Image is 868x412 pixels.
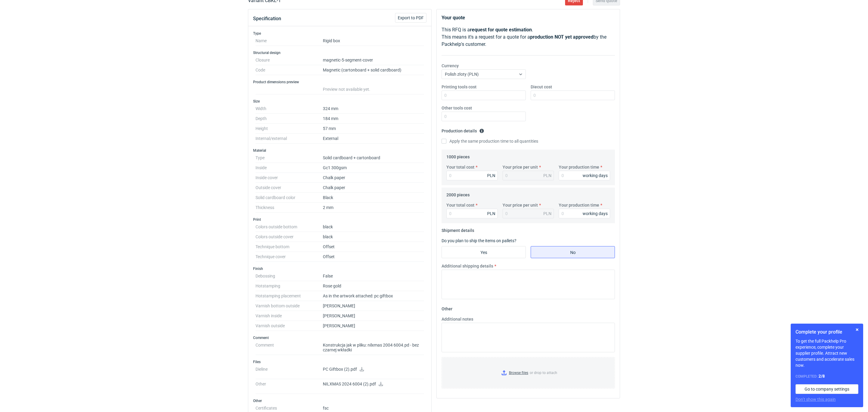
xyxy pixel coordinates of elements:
h3: Other [253,398,426,403]
legend: Shipment details [442,226,474,233]
div: PLN [487,173,495,179]
label: Do you plan to ship the items on pallets? [442,238,516,243]
dd: As in the artwork attached: pc giftbox [323,291,424,301]
label: Yes [442,246,526,258]
p: To get the full Packhelp Pro experience, complete your supplier profile. Attract new customers an... [796,338,858,368]
button: Don’t show this again [796,396,836,402]
input: 0 [446,209,498,218]
label: Your total cost [446,202,474,208]
dt: Outside cover [256,183,323,193]
dt: Technique bottom [256,242,323,252]
label: Currency [442,63,459,69]
a: Go to company settings [796,384,858,394]
strong: request for quote estimation [470,27,532,33]
strong: Your quote [442,15,465,21]
dd: [PERSON_NAME] [323,321,424,331]
dt: Internal/external [256,134,323,144]
h3: Files [253,360,426,364]
dt: Debossing [256,271,323,281]
input: 0 [442,112,526,121]
h3: Type [253,31,426,36]
p: PC Giftbox (2).pdf [323,367,424,372]
label: Your total cost [446,164,474,170]
dd: Konstrukcja jak w pliku: nilxmas 2004 6004.pd - bez czarnej wkładki [323,340,424,355]
dt: Dieline [256,364,323,379]
dd: [PERSON_NAME] [323,311,424,321]
label: No [531,246,615,258]
legend: 2000 pieces [446,190,470,197]
dt: Comment [256,340,323,355]
dd: 2 mm [323,203,424,213]
div: PLN [487,211,495,217]
h3: Comment [253,335,426,340]
legend: Other [442,304,452,311]
dt: Colors outside cover [256,232,323,242]
dt: Height [256,124,323,134]
label: Other tools cost [442,105,472,111]
h3: Print [253,217,426,222]
dd: Chalk paper [323,173,424,183]
dd: Chalk paper [323,183,424,193]
div: PLN [543,211,551,217]
h3: Material [253,148,426,153]
h3: Product dimensions preview [253,80,426,84]
dd: 184 mm [323,114,424,124]
dt: Hotstamping placement [256,291,323,301]
label: Additional notes [442,316,473,322]
dt: Technique cover [256,252,323,262]
dt: Other [256,379,323,394]
div: working days [583,211,608,217]
dt: Colors outside bottom [256,222,323,232]
h1: Complete your profile [796,328,858,336]
dt: Code [256,65,323,75]
dd: 57 mm [323,124,424,134]
input: 0 [442,90,526,100]
dd: Offset [323,252,424,262]
input: 0 [559,209,610,218]
dt: Thickness [256,203,323,213]
dd: False [323,271,424,281]
button: Skip for now [854,326,861,333]
dd: magnetic-5-segment-cover [323,55,424,65]
dt: Varnish inside [256,311,323,321]
label: Your price per unit [503,202,538,208]
dd: fsc [323,403,424,410]
label: Diecut cost [531,84,552,90]
input: 0 [446,171,498,180]
dt: Certificates [256,403,323,410]
dt: Inside [256,163,323,173]
label: or drop to attach [442,357,615,388]
dd: Magnetic (cartonboard + solid cardboard) [323,65,424,75]
div: Completed: [796,373,858,379]
h3: Structural design [253,50,426,55]
dd: Rose gold [323,281,424,291]
dt: Closure [256,55,323,65]
input: 0 [531,90,615,100]
dt: Hotstamping [256,281,323,291]
label: Your production time [559,164,599,170]
dt: Varnish outside [256,321,323,331]
label: Your production time [559,202,599,208]
legend: 1000 pieces [446,152,470,159]
span: Preview not available yet. [323,87,370,92]
dd: Offset [323,242,424,252]
dt: Type [256,153,323,163]
h3: Finish [253,266,426,271]
dd: [PERSON_NAME] [323,301,424,311]
strong: 2 / 8 [818,374,825,379]
div: working days [583,173,608,179]
dd: black [323,222,424,232]
dt: Width [256,104,323,114]
dd: Black [323,193,424,203]
button: Export to PDF [395,13,426,23]
input: 0 [559,171,610,180]
label: Apply the same production time to all quantities [442,138,538,144]
dd: Solid cardboard + cartonboard [323,153,424,163]
div: PLN [543,173,551,179]
label: Additional shipping details [442,263,493,269]
dt: Inside cover [256,173,323,183]
span: Polish złoty (PLN) [445,72,479,77]
label: Your price per unit [503,164,538,170]
button: Specification [253,11,281,26]
dt: Depth [256,114,323,124]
